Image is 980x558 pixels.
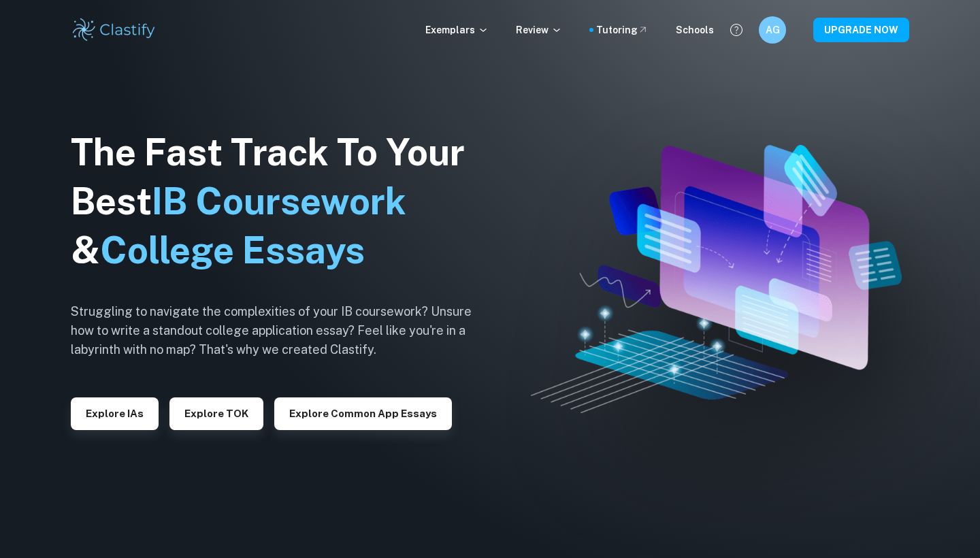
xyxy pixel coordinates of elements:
a: Explore IAs [71,406,159,419]
img: Clastify hero [531,145,901,413]
a: Schools [676,22,714,37]
h6: Struggling to navigate the complexities of your IB coursework? Unsure how to write a standout col... [71,302,493,359]
p: Review [516,22,562,37]
button: AG [759,16,786,44]
img: Clastify logo [71,16,157,44]
a: Tutoring [596,22,649,37]
button: Explore IAs [71,397,159,430]
button: UPGRADE NOW [813,18,909,42]
a: Explore Common App essays [274,406,452,419]
h6: AG [765,22,781,37]
a: Explore TOK [169,406,263,419]
button: Explore Common App essays [274,397,452,430]
p: Exemplars [425,22,489,37]
span: College Essays [100,229,365,272]
h1: The Fast Track To Your Best & [71,128,493,275]
span: IB Coursework [152,180,406,223]
button: Help and Feedback [725,18,748,42]
button: Explore TOK [169,397,263,430]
